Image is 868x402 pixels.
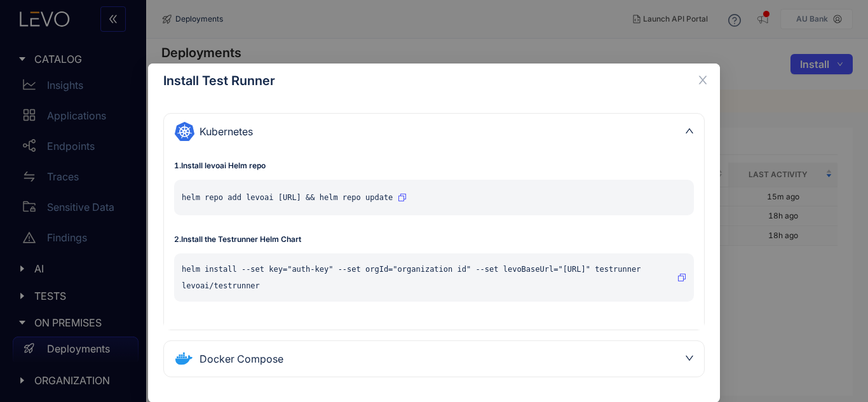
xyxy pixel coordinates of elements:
[697,74,709,86] span: close
[174,349,679,369] div: Docker Compose
[182,261,672,294] p: helm install --set key="auth-key" --set orgId="organization id" --set levoBaseUrl="[URL]" testrun...
[685,126,694,135] span: down
[174,159,694,172] p: 1 . Install levoai Helm repo
[163,74,705,88] div: Install Test Runner
[174,233,694,246] p: 2 . Install the Testrunner Helm Chart
[686,64,720,98] button: Close
[174,121,679,142] div: Kubernetes
[182,189,393,206] p: helm repo add levoai [URL] && helm repo update
[685,354,694,363] span: down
